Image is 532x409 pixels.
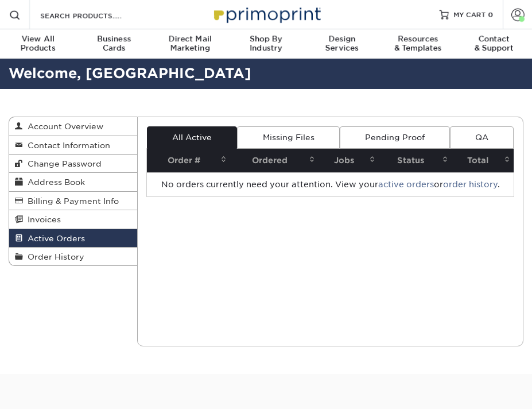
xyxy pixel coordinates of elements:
[379,149,452,172] th: Status
[228,34,304,53] div: Industry
[76,34,152,53] div: Cards
[152,34,228,53] div: Marketing
[39,8,151,22] input: SEARCH PRODUCTS.....
[230,149,319,172] th: Ordered
[23,122,103,131] span: Account Overview
[9,173,137,191] a: Address Book
[237,126,339,148] a: Missing Files
[152,29,228,60] a: Direct MailMarketing
[9,155,137,173] a: Change Password
[228,34,304,44] span: Shop By
[340,126,450,148] a: Pending Proof
[456,29,532,60] a: Contact& Support
[23,252,84,261] span: Order History
[23,234,85,243] span: Active Orders
[450,126,514,148] a: QA
[380,29,456,60] a: Resources& Templates
[9,192,137,210] a: Billing & Payment Info
[152,34,228,44] span: Direct Mail
[456,34,532,44] span: Contact
[319,149,379,172] th: Jobs
[304,29,380,60] a: DesignServices
[9,210,137,229] a: Invoices
[9,229,137,248] a: Active Orders
[456,34,532,53] div: & Support
[488,10,494,18] span: 0
[76,29,152,60] a: BusinessCards
[380,34,456,53] div: & Templates
[453,10,486,20] span: MY CART
[304,34,380,44] span: Design
[76,34,152,44] span: Business
[147,126,237,148] a: All Active
[378,180,434,189] a: active orders
[147,172,514,196] td: No orders currently need your attention. View your or .
[23,215,61,224] span: Invoices
[209,2,324,26] img: Primoprint
[23,159,102,168] span: Change Password
[9,248,137,265] a: Order History
[304,34,380,53] div: Services
[380,34,456,44] span: Resources
[23,141,110,150] span: Contact Information
[9,136,137,155] a: Contact Information
[443,180,498,189] a: order history
[147,149,230,172] th: Order #
[9,117,137,136] a: Account Overview
[452,149,514,172] th: Total
[228,29,304,60] a: Shop ByIndustry
[23,196,119,206] span: Billing & Payment Info
[23,178,85,187] span: Address Book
